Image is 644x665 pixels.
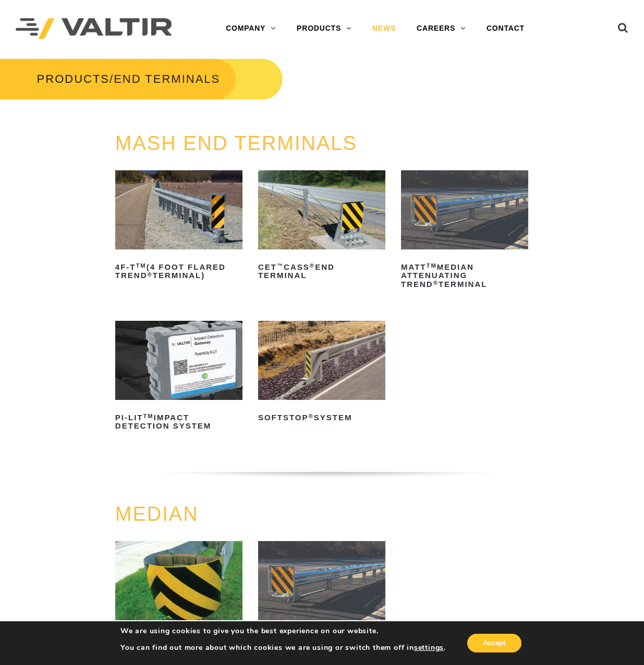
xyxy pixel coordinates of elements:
a: CONTACT [476,18,535,39]
sup: ® [310,262,315,269]
a: CAT®350 [115,541,242,646]
a: MATTTMMedian Attenuating TREND®Terminal [401,170,528,293]
span: END TERMINALS [114,72,220,85]
a: PI-LITTMImpact Detection System [115,321,242,434]
h2: SoftStop System [258,409,385,426]
img: SoftStop System End Terminal [258,321,385,400]
sup: ® [433,280,439,286]
a: CAREERS [406,18,476,39]
button: settings [414,643,444,653]
a: COMPANY [215,18,286,39]
a: MEDIAN [115,503,199,525]
a: SoftStop®System [258,321,385,426]
sup: TM [143,413,154,419]
a: 4F-TTM(4 Foot Flared TREND®Terminal) [115,170,242,284]
a: MASH END TERMINALS [115,132,357,154]
img: Valtir [16,18,172,40]
button: Accept [467,634,521,653]
a: PRODUCTS [37,72,110,85]
p: You can find out more about which cookies we are using or switch them off in . [120,643,446,653]
sup: ® [148,271,153,278]
sup: TM [136,262,147,269]
a: CET™CASS®End Terminal [258,170,385,284]
a: MATTTMMedian Attenuating TREND®Terminal [258,541,385,663]
p: We are using cookies to give you the best experience on our website. [120,626,446,636]
h2: 4F-T (4 Foot Flared TREND Terminal) [115,259,242,284]
sup: TM [427,262,437,269]
h2: MATT Median Attenuating TREND Terminal [401,259,528,293]
h2: CET CASS End Terminal [258,259,385,284]
a: PRODUCTS [286,18,362,39]
sup: ™ [277,262,284,269]
h2: PI-LIT Impact Detection System [115,409,242,434]
a: NEWS [362,18,406,39]
sup: ® [308,413,313,419]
